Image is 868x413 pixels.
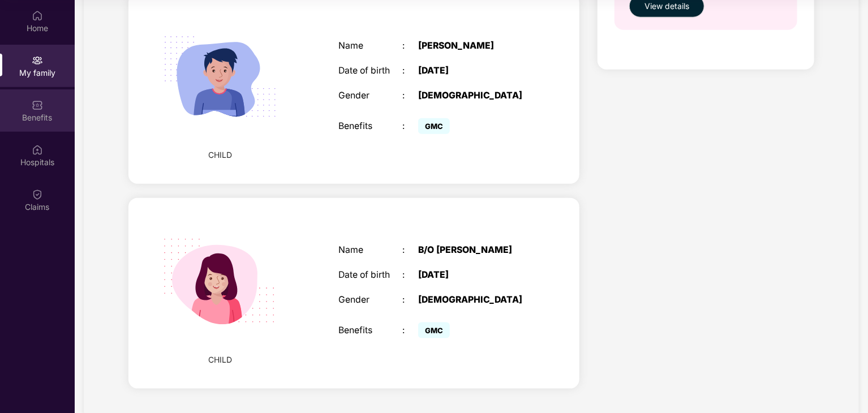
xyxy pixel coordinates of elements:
div: : [402,121,418,132]
div: : [402,66,418,76]
div: Benefits [338,121,402,132]
div: B/O [PERSON_NAME] [418,245,530,256]
div: Date of birth [338,66,402,76]
img: svg+xml;base64,PHN2ZyBpZD0iQmVuZWZpdHMiIHhtbG5zPSJodHRwOi8vd3d3LnczLm9yZy8yMDAwL3N2ZyIgd2lkdGg9Ij... [32,100,43,111]
div: : [402,41,418,51]
span: GMC [418,322,450,338]
div: Gender [338,91,402,101]
img: svg+xml;base64,PHN2ZyB4bWxucz0iaHR0cDovL3d3dy53My5vcmcvMjAwMC9zdmciIHdpZHRoPSIyMjQiIGhlaWdodD0iMT... [148,5,292,149]
img: svg+xml;base64,PHN2ZyBpZD0iSG9tZSIgeG1sbnM9Imh0dHA6Ly93d3cudzMub3JnLzIwMDAvc3ZnIiB3aWR0aD0iMjAiIG... [32,10,43,21]
img: svg+xml;base64,PHN2ZyB3aWR0aD0iMjAiIGhlaWdodD0iMjAiIHZpZXdCb3g9IjAgMCAyMCAyMCIgZmlsbD0ibm9uZSIgeG... [32,55,43,66]
div: [DATE] [418,66,530,76]
div: : [402,245,418,256]
img: svg+xml;base64,PHN2ZyBpZD0iSG9zcGl0YWxzIiB4bWxucz0iaHR0cDovL3d3dy53My5vcmcvMjAwMC9zdmciIHdpZHRoPS... [32,144,43,156]
div: [DEMOGRAPHIC_DATA] [418,295,530,306]
div: Name [338,245,402,256]
img: svg+xml;base64,PHN2ZyBpZD0iQ2xhaW0iIHhtbG5zPSJodHRwOi8vd3d3LnczLm9yZy8yMDAwL3N2ZyIgd2lkdGg9IjIwIi... [32,189,43,200]
div: Benefits [338,325,402,336]
div: [DEMOGRAPHIC_DATA] [418,91,530,101]
span: CHILD [208,354,232,366]
div: Name [338,41,402,51]
div: : [402,295,418,306]
img: svg+xml;base64,PHN2ZyB4bWxucz0iaHR0cDovL3d3dy53My5vcmcvMjAwMC9zdmciIHdpZHRoPSIyMjQiIGhlaWdodD0iMT... [148,209,292,353]
div: : [402,325,418,336]
div: [PERSON_NAME] [418,41,530,51]
div: : [402,270,418,281]
span: GMC [418,118,450,134]
div: Date of birth [338,270,402,281]
span: CHILD [208,149,232,161]
div: Gender [338,295,402,306]
div: [DATE] [418,270,530,281]
div: : [402,91,418,101]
